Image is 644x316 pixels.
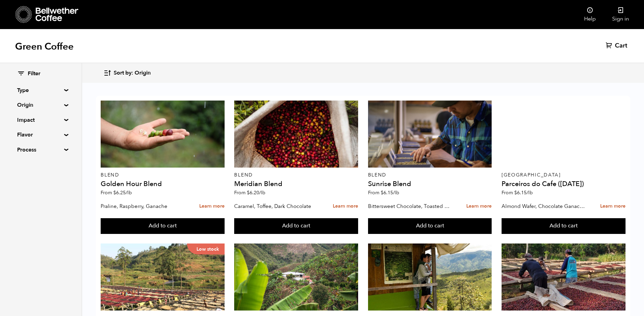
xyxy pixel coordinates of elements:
span: /lb [527,189,533,196]
span: From [368,189,399,196]
button: Add to cart [502,218,626,234]
span: Cart [615,42,627,50]
p: Blend [101,173,225,177]
button: Add to cart [234,218,358,234]
h4: Parceiros do Cafe ([DATE]) [502,181,626,187]
button: Add to cart [368,218,492,234]
h4: Meridian Blend [234,181,358,187]
span: /lb [126,189,132,196]
h1: Green Coffee [15,40,74,53]
a: Low stock [101,243,225,311]
bdi: 6.15 [514,189,533,196]
p: Blend [368,173,492,177]
a: Learn more [600,199,626,214]
span: From [502,189,533,196]
bdi: 6.20 [247,189,265,196]
p: Bittersweet Chocolate, Toasted Marshmallow, Candied Orange, Praline [368,201,452,211]
p: Blend [234,173,358,177]
p: [GEOGRAPHIC_DATA] [502,173,626,177]
summary: Flavor [17,131,64,139]
span: $ [247,189,250,196]
p: Caramel, Toffee, Dark Chocolate [234,201,318,211]
a: Learn more [466,199,492,214]
h4: Golden Hour Blend [101,181,225,187]
span: Sort by: Origin [114,69,151,77]
summary: Impact [17,116,64,124]
span: $ [113,189,116,196]
summary: Origin [17,101,64,109]
span: $ [381,189,383,196]
h4: Sunrise Blend [368,181,492,187]
span: /lb [259,189,265,196]
bdi: 6.25 [113,189,132,196]
p: Low stock [187,243,225,254]
span: $ [514,189,517,196]
span: From [234,189,265,196]
a: Learn more [199,199,225,214]
summary: Type [17,86,64,94]
bdi: 6.15 [381,189,399,196]
a: Learn more [333,199,358,214]
span: From [101,189,132,196]
span: /lb [393,189,399,196]
button: Add to cart [101,218,225,234]
p: Almond Wafer, Chocolate Ganache, Bing Cherry [502,201,586,211]
span: Filter [28,70,40,78]
button: Sort by: Origin [103,65,151,81]
p: Praline, Raspberry, Ganache [101,201,185,211]
a: Cart [606,42,629,50]
summary: Process [17,146,64,154]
